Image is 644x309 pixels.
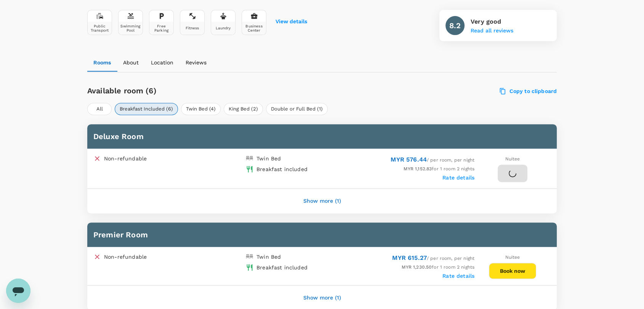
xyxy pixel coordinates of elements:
[104,253,147,261] p: Non-refundable
[246,253,253,261] img: double-bed-icon
[442,273,474,279] label: Rate details
[276,19,307,25] button: View details
[246,155,253,162] img: double-bed-icon
[6,279,30,303] iframe: Button to launch messaging window
[256,165,308,173] div: Breakfast included
[104,155,147,162] p: Non-refundable
[449,19,461,32] h6: 8.2
[402,264,432,270] span: MYR 1,230.50
[87,85,360,97] h6: Available room (6)
[391,156,427,163] span: MYR 576.44
[256,155,281,162] div: Twin Bed
[293,289,352,307] button: Show more (1)
[505,156,520,162] span: Nuitee
[151,59,173,66] p: Location
[93,59,111,66] p: Rooms
[266,103,328,115] button: Double or Full Bed (1)
[224,103,263,115] button: King Bed (2)
[392,256,474,261] span: / per room, per night
[471,28,513,34] button: Read all reviews
[256,253,281,261] div: Twin Bed
[391,157,474,163] span: / per room, per night
[404,166,474,171] span: for 1 room 2 nights
[186,59,207,66] p: Reviews
[93,229,551,241] h6: Premier Room
[215,26,231,30] div: Laundry
[181,103,221,115] button: Twin Bed (4)
[123,59,139,66] p: About
[93,130,551,142] h6: Deluxe Room
[89,24,110,32] div: Public Transport
[256,264,308,271] div: Breakfast included
[87,103,112,115] button: All
[489,263,536,279] button: Book now
[402,264,474,270] span: for 1 room 2 nights
[404,166,432,171] span: MYR 1,152.83
[185,26,199,30] div: Fitness
[471,17,513,26] p: Very good
[244,24,264,32] div: Business Center
[151,24,172,32] div: Free Parking
[115,103,178,115] button: Breakfast Included (6)
[442,175,474,181] label: Rate details
[392,254,427,261] span: MYR 615.27
[120,24,141,32] div: Swimming Pool
[505,255,520,260] span: Nuitee
[500,88,557,94] label: Copy to clipboard
[293,192,352,210] button: Show more (1)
